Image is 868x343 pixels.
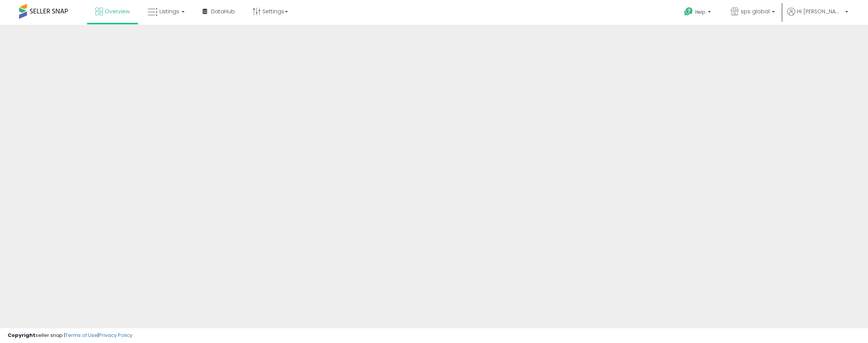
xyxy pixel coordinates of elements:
[8,332,132,339] div: seller snap | |
[211,8,235,15] span: DataHub
[99,332,132,339] a: Privacy Policy
[159,8,179,15] span: Listings
[678,1,719,25] a: Help
[8,332,35,339] strong: Copyright
[684,7,693,16] i: Get Help
[105,8,130,15] span: Overview
[65,332,98,339] a: Terms of Use
[787,8,848,25] a: Hi [PERSON_NAME]
[695,9,706,15] span: Help
[741,8,770,15] span: sps global
[797,8,843,15] span: Hi [PERSON_NAME]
